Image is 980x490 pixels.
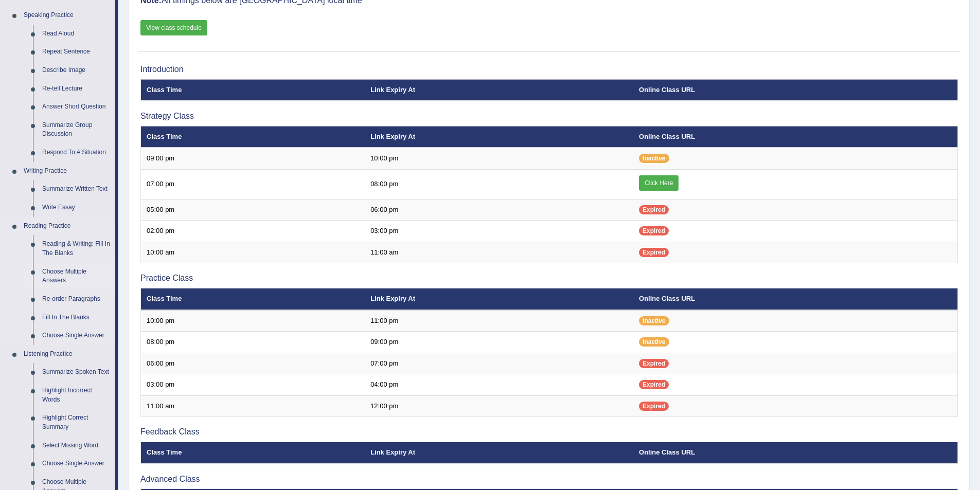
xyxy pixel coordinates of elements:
td: 08:00 pm [365,169,633,199]
th: Online Class URL [633,79,957,101]
a: Summarize Group Discussion [38,116,115,143]
h3: Practice Class [140,274,958,283]
td: 12:00 pm [365,395,633,417]
a: Choose Single Answer [38,326,115,345]
a: Highlight Incorrect Words [38,382,115,409]
a: Listening Practice [19,345,115,364]
a: Summarize Spoken Text [38,363,115,382]
td: 09:00 pm [141,148,365,169]
td: 11:00 pm [365,310,633,332]
a: Reading & Writing: Fill In The Blanks [38,235,115,262]
h3: Introduction [140,65,958,74]
a: Describe Image [38,61,115,80]
a: Select Missing Word [38,437,115,455]
th: Link Expiry At [365,288,633,310]
span: Inactive [639,154,669,163]
span: Expired [639,402,669,411]
a: Re-tell Lecture [38,80,115,98]
td: 10:00 am [141,242,365,263]
th: Online Class URL [633,288,957,310]
td: 07:00 pm [141,169,365,199]
td: 07:00 pm [365,353,633,374]
td: 11:00 am [141,395,365,417]
span: Expired [639,205,669,214]
span: Expired [639,359,669,368]
a: Respond To A Situation [38,143,115,162]
a: Re-order Paragraphs [38,290,115,308]
th: Class Time [141,79,365,101]
td: 08:00 pm [141,332,365,353]
th: Link Expiry At [365,126,633,148]
td: 02:00 pm [141,221,365,242]
td: 10:00 pm [365,148,633,169]
span: Expired [639,226,669,235]
a: Speaking Practice [19,6,115,25]
a: Repeat Sentence [38,43,115,61]
th: Online Class URL [633,442,957,464]
a: Answer Short Question [38,98,115,116]
span: Inactive [639,316,669,325]
a: Fill In The Blanks [38,308,115,327]
h3: Feedback Class [140,427,958,437]
a: Read Aloud [38,25,115,43]
span: Inactive [639,337,669,347]
span: Expired [639,380,669,389]
td: 05:00 pm [141,199,365,221]
th: Class Time [141,288,365,310]
th: Link Expiry At [365,442,633,464]
td: 04:00 pm [365,374,633,396]
th: Online Class URL [633,126,957,148]
td: 06:00 pm [365,199,633,221]
td: 11:00 am [365,242,633,263]
a: Highlight Correct Summary [38,409,115,436]
td: 03:00 pm [365,221,633,242]
th: Class Time [141,126,365,148]
a: Writing Practice [19,162,115,180]
th: Link Expiry At [365,79,633,101]
td: 06:00 pm [141,353,365,374]
span: Expired [639,248,669,257]
a: Choose Single Answer [38,455,115,473]
a: View class schedule [140,20,207,35]
td: 10:00 pm [141,310,365,332]
td: 09:00 pm [365,332,633,353]
h3: Advanced Class [140,475,958,484]
td: 03:00 pm [141,374,365,396]
a: Summarize Written Text [38,180,115,198]
h3: Strategy Class [140,112,958,121]
a: Reading Practice [19,217,115,235]
th: Class Time [141,442,365,464]
a: Write Essay [38,198,115,217]
a: Choose Multiple Answers [38,263,115,290]
a: Click Here [639,175,679,191]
